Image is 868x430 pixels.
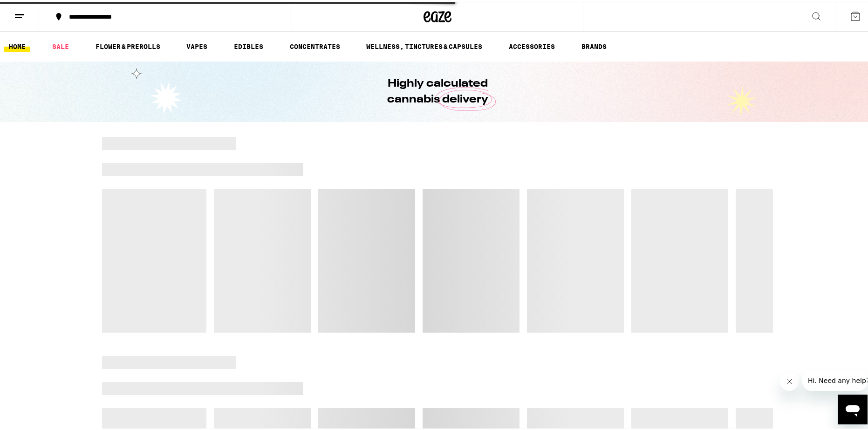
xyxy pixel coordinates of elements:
a: EDIBLES [229,39,268,50]
a: HOME [4,39,30,50]
a: VAPES [182,39,212,50]
iframe: Button to launch messaging window [838,393,868,423]
h1: Highly calculated cannabis delivery [361,74,514,106]
a: ACCESSORIES [504,39,560,50]
iframe: Message from company [802,369,868,389]
a: SALE [48,39,74,50]
a: WELLNESS, TINCTURES & CAPSULES [362,39,487,50]
iframe: Close message [780,370,799,389]
a: CONCENTRATES [285,39,345,50]
a: BRANDS [577,39,611,50]
a: FLOWER & PREROLLS [91,39,165,50]
span: Hi. Need any help? [6,7,67,14]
